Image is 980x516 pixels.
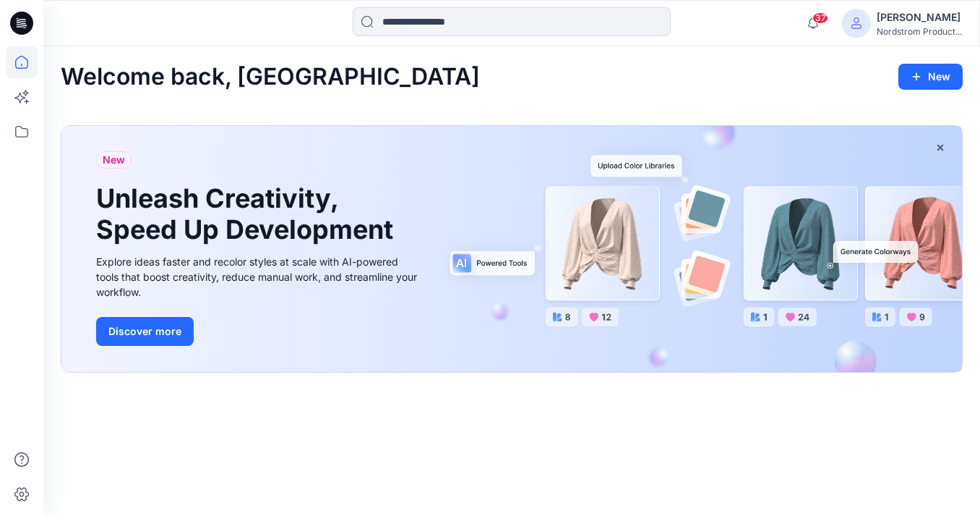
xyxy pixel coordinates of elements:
[877,26,962,37] div: Nordstrom Product...
[61,64,480,90] h2: Welcome back, [GEOGRAPHIC_DATA]
[96,317,421,346] a: Discover more
[103,151,125,169] span: New
[96,317,194,346] button: Discover more
[96,254,421,300] div: Explore ideas faster and recolor styles at scale with AI-powered tools that boost creativity, red...
[812,12,828,24] span: 37
[96,183,400,245] h1: Unleash Creativity, Speed Up Development
[851,17,862,29] svg: avatar
[877,9,962,26] div: [PERSON_NAME]
[898,64,963,90] button: New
